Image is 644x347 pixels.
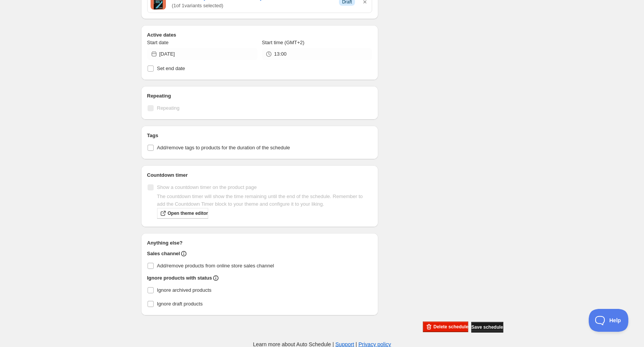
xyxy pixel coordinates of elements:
span: Save schedule [471,324,503,330]
span: Add/remove tags to products for the duration of the schedule [157,145,290,150]
p: The countdown timer will show the time remaining until the end of the schedule. Remember to add t... [157,193,373,208]
span: Set end date [157,66,185,71]
h2: Ignore products with status [147,274,212,282]
span: ( 1 of 1 variants selected) [172,2,333,10]
button: Save schedule [471,322,503,333]
span: Open theme editor [168,210,208,216]
span: Delete schedule [434,324,468,330]
iframe: Toggle Customer Support [589,309,629,332]
span: Ignore draft products [157,301,203,307]
span: Start date [147,40,169,45]
button: Delete schedule [423,321,468,332]
span: Show a countdown timer on the product page [157,184,257,190]
span: Repeating [157,105,180,111]
span: Start time (GMT+2) [262,40,305,45]
span: Add/remove products from online store sales channel [157,263,274,269]
h2: Tags [147,132,373,139]
h2: Active dates [147,31,373,39]
h2: Repeating [147,92,373,100]
h2: Countdown timer [147,171,373,179]
h2: Sales channel [147,250,180,257]
h2: Anything else? [147,239,373,247]
a: Open theme editor [157,208,208,219]
span: Ignore archived products [157,287,212,293]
